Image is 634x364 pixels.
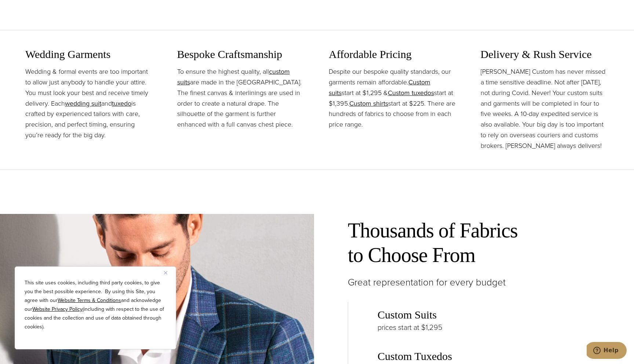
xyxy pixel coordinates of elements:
[164,271,167,274] img: Close
[329,48,457,61] h3: Affordable Pricing
[388,88,434,98] a: Custom tuxedos
[329,77,430,98] a: Custom suits
[58,296,121,304] a: Website Terms & Conditions
[25,48,154,61] h3: Wedding Garments
[348,275,621,290] p: Great representation for every budget
[378,321,621,333] p: prices start at $1,295
[25,279,166,331] p: This site uses cookies, including third party cookies, to give you the best possible experience. ...
[378,350,452,363] a: Custom Tuxedos
[481,66,609,151] p: [PERSON_NAME] Custom has never missed a time sensitive deadline. Not after [DATE], not during Cov...
[378,309,437,321] a: Custom Suits
[112,99,131,108] a: tuxedo
[481,48,609,61] h3: Delivery & Rush Service
[329,66,457,130] p: Despite our bespoke quality standards, our garments remain affordable. start at $1,295 & start at...
[25,66,154,141] p: Wedding & formal events are too important to allow just anybody to handle your attire. You must l...
[587,342,627,360] iframe: Opens a widget where you can chat to one of our agents
[164,268,173,277] button: Close
[348,218,621,267] h2: Thousands of Fabrics to Choose From
[65,99,101,108] a: wedding suit
[177,48,306,61] h3: Bespoke Craftsmanship
[32,305,83,313] a: Website Privacy Policy
[349,99,388,108] a: Custom shirts
[177,66,306,130] p: To ensure the highest quality, all are made in the [GEOGRAPHIC_DATA]. The finest canvas & interli...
